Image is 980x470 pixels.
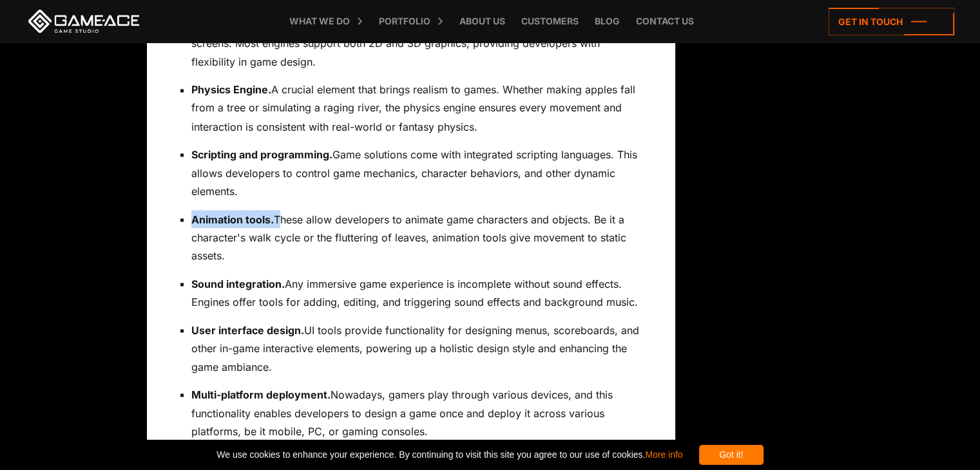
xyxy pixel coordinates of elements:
strong: User interface design. [191,323,304,336]
p: UI tools provide functionality for designing menus, scoreboards, and other in-game interactive el... [191,321,643,375]
div: Got it! [699,445,764,465]
p: Any immersive game experience is incomplete without sound effects. Engines offer tools for adding... [191,274,643,311]
p: A crucial element that brings realism to games. Whether making apples fall from a tree or simulat... [191,80,643,135]
strong: Sound integration. [191,277,285,290]
strong: Animation tools. [191,212,274,225]
strong: Scripting and programming. [191,147,332,160]
strong: Multi-platform deployment. [191,388,331,400]
a: Get in touch [829,8,954,35]
span: We use cookies to enhance your experience. By continuing to visit this site you agree to our use ... [216,445,682,465]
p: Nowadays, gamers play through various devices, and this functionality enables developers to desig... [191,385,643,440]
p: Game solutions come with integrated scripting languages. This allows developers to control game m... [191,145,643,200]
p: This feature converts game assets into visuals that players see on their screens. Most engines su... [191,16,643,71]
p: These allow developers to animate game characters and objects. Be it a character's walk cycle or ... [191,210,643,265]
a: More info [645,449,682,460]
strong: Physics Engine. [191,83,271,96]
